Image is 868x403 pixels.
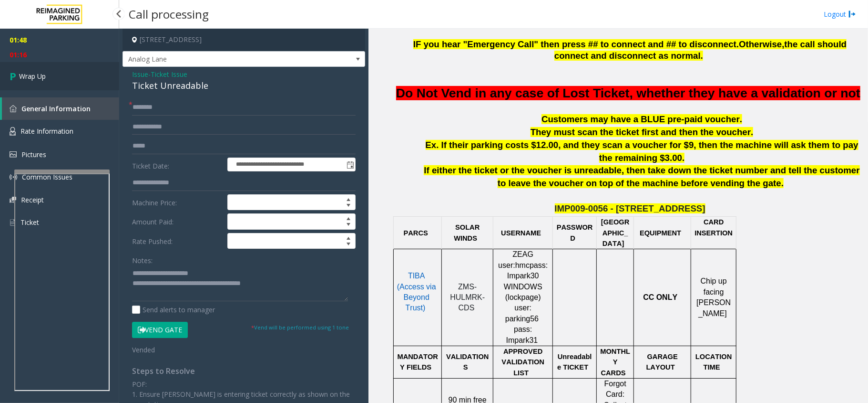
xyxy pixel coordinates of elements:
span: Analog Lane [123,52,317,67]
span: Issue [132,69,148,79]
span: - [148,70,187,79]
span: Decrease value [342,241,355,249]
img: logout [848,9,856,19]
label: Amount Paid: [130,213,225,230]
span: CARD INSERTION [694,218,733,236]
a: Logout [824,9,856,19]
span: PASSWORD [557,223,593,242]
label: Notes: [132,252,153,265]
span: TIBA (Access via Beyond Trust) [397,272,436,312]
span: Ex. If their parking costs $12.00, and they scan a voucher for $9, then the machine will ask them... [426,140,858,163]
span: Vended [132,345,155,354]
span: lockpage [508,293,538,302]
span: CC ONLY [643,293,677,301]
span: Otherwise, [739,39,784,49]
img: 'icon' [10,151,17,158]
span: Increase value [342,195,355,202]
span: Chip up facing [PERSON_NAME] [696,277,731,317]
span: GARAGE LAYOUT [646,353,678,371]
img: 'icon' [10,218,16,227]
span: Toggle popup [345,158,355,171]
span: IF you hear "Emergency Call" then press ## to connect and ## to disconnect. [413,39,739,49]
button: Vend Gate [132,322,188,338]
span: Rate Information [20,127,73,136]
span: PARCS [404,229,428,237]
img: 'icon' [10,173,17,181]
label: Machine Price: [130,194,225,211]
span: Do Not Vend in any case of Lost Ticket, whether they have a validation or not [396,86,860,100]
span: hmc [515,261,530,270]
label: Rate Pushed: [130,233,225,249]
span: Pictures [21,150,46,159]
label: Send alerts to manager [132,305,215,315]
span: Ticket Issue [151,69,187,79]
span: APPROVED VALIDATION LIST [502,348,545,377]
span: They must scan the ticket first and then the voucher. [531,127,754,137]
span: [GEOGRAPHIC_DATA] [601,218,629,247]
span: If either the ticket or the voucher is unreadable, then take down the ticket number and tell the ... [424,165,859,188]
div: Ticket Unreadable [132,79,356,92]
span: MANDATORY FIELDS [398,353,438,371]
span: SOLAR WINDS [454,223,480,242]
span: ZEAG user: [498,250,533,269]
span: VALIDATIONS [446,353,489,371]
span: pass: Impark31 [506,325,538,344]
h4: Steps to Resolve [132,367,356,376]
span: Increase value [342,233,355,241]
span: Decrease value [342,222,355,229]
span: Customers may have a BLUE pre-paid voucher. [541,114,742,124]
span: Increase value [342,214,355,222]
h3: Call processing [124,2,214,26]
small: Vend will be performed using 1 tone [251,324,349,331]
span: Wrap Up [19,71,46,81]
span: Decrease value [342,202,355,210]
span: Unreadable TICKET [557,353,592,371]
span: EQUIPMENT [640,229,681,237]
img: 'icon' [10,197,16,203]
span: LOCATION TIME [695,353,732,371]
span: General Information [21,104,91,113]
span: parking56 [505,315,539,323]
span: IMP009-0056 - [STREET_ADDRESS] [555,203,705,213]
span: USERNAME [501,229,541,237]
span: ZMS-HULMRK-CDS [450,283,485,312]
a: General Information [2,97,119,120]
span: MONTHLY CARDS [600,348,630,377]
img: 'icon' [10,105,17,112]
label: Ticket Date: [130,158,225,172]
h4: [STREET_ADDRESS] [123,29,365,51]
img: 'icon' [10,127,16,136]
